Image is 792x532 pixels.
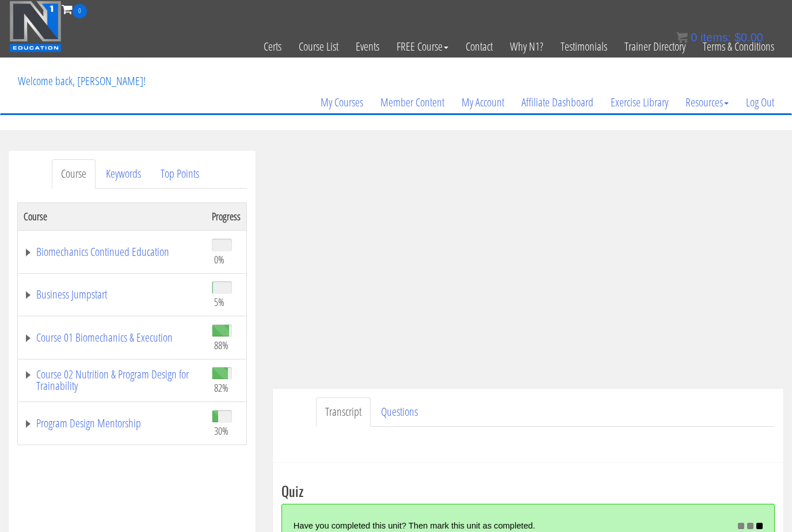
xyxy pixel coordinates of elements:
a: Trainer Directory [616,18,694,75]
a: Course 01 Biomechanics & Execution [24,332,200,343]
a: Terms & Conditions [694,18,783,75]
a: Member Content [372,75,453,130]
a: Program Design Mentorship [24,418,200,429]
span: 0% [214,253,224,266]
a: Course 02 Nutrition & Program Design for Trainability [24,369,200,392]
p: Welcome back, [PERSON_NAME]! [9,58,154,104]
span: 88% [214,339,229,351]
span: 0 [73,4,87,18]
a: Resources [677,75,737,130]
a: Questions [372,397,427,427]
a: Top Points [151,159,208,189]
a: Keywords [97,159,150,189]
span: $ [734,31,741,44]
img: icon11.png [676,32,688,43]
span: items: [700,31,731,44]
a: Course [52,159,96,189]
span: 30% [214,424,229,437]
a: Events [347,18,388,75]
a: Exercise Library [602,75,677,130]
a: Certs [255,18,290,75]
a: Course List [290,18,347,75]
th: Course [18,202,206,230]
a: Business Jumpstart [24,289,200,300]
a: Contact [457,18,501,75]
a: Why N1? [501,18,552,75]
a: Transcript [316,397,371,427]
a: FREE Course [388,18,457,75]
bdi: 0.00 [734,31,763,44]
a: Log Out [737,75,783,130]
span: 5% [214,296,224,308]
a: 0 items: $0.00 [676,31,763,44]
h3: Quiz [281,483,775,498]
a: Biomechanics Continued Education [24,246,200,258]
a: My Account [453,75,513,130]
img: ajax_loader.gif [738,523,763,529]
img: n1-education [9,1,62,52]
a: Affiliate Dashboard [513,75,602,130]
a: Testimonials [552,18,616,75]
th: Progress [206,202,247,230]
span: 82% [214,381,229,394]
a: 0 [62,1,87,17]
span: 0 [691,31,697,44]
a: My Courses [312,75,372,130]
